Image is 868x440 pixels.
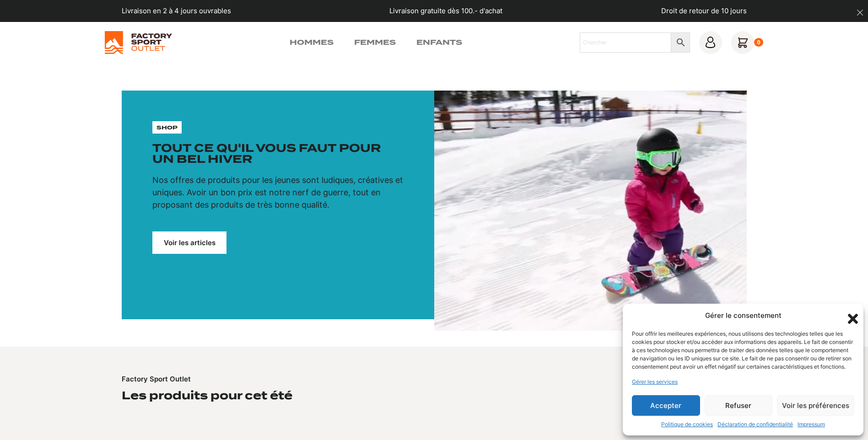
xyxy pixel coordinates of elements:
img: Factory Sport Outlet [105,31,172,54]
p: Nos offres de produits pour les jeunes sont ludiques, créatives et uniques. Avoir un bon prix est... [152,174,403,211]
p: Droit de retour de 10 jours [661,6,747,16]
div: Gérer le consentement [705,311,782,321]
a: Politique de cookies [661,420,713,429]
p: shop [156,123,178,132]
div: Fermer la boîte de dialogue [845,311,854,320]
h1: Tout ce qu'il vous faut pour un bel hiver [152,143,403,165]
p: Livraison gratuite dès 100.- d'achat [389,6,502,16]
div: 0 [754,38,764,47]
p: Factory Sport Outlet [122,374,191,385]
a: Enfants [416,37,462,48]
a: Voir les articles [152,231,226,254]
input: Chercher [580,32,671,53]
button: dismiss [852,5,868,21]
a: Déclaration de confidentialité [717,420,793,429]
div: Pour offrir les meilleures expériences, nous utilisons des technologies telles que les cookies po... [632,330,853,371]
a: Impressum [798,420,825,429]
a: Gérer les services [632,378,678,386]
p: Livraison en 2 à 4 jours ouvrables [122,6,231,16]
a: Femmes [354,37,396,48]
h2: Les produits pour cet été [122,388,292,402]
a: Hommes [290,37,334,48]
button: Accepter [632,395,700,416]
button: Refuser [705,395,773,416]
button: Voir les préférences [777,395,854,416]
